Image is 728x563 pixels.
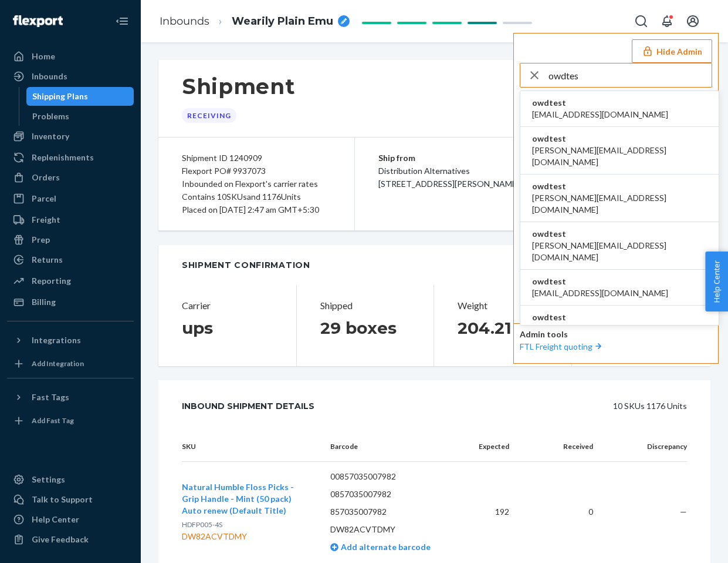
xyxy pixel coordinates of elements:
[32,296,56,308] div: Billing
[532,311,668,323] span: owdtest
[7,272,134,290] a: Reporting
[632,39,712,63] button: Hide Admin
[532,145,707,168] span: [PERSON_NAME][EMAIL_ADDRESS][DOMAIN_NAME]
[150,4,359,39] ol: breadcrumbs
[338,542,431,552] span: Add alternate barcode
[7,47,134,66] a: Home
[460,432,519,462] th: Expected
[7,189,134,208] a: Parcel
[32,514,79,525] div: Help Center
[32,130,69,142] div: Inventory
[182,190,331,203] div: Contains 10 SKUs and 1176 Units
[32,214,60,226] div: Freight
[458,299,548,313] p: Weight
[7,67,134,86] a: Inbounds
[320,317,411,339] h1: 29 boxes
[160,15,209,28] a: Inbounds
[320,299,411,313] p: Shipped
[32,71,67,82] div: Inbounds
[532,228,707,240] span: owdtest
[32,534,89,545] div: Give Feedback
[182,165,331,177] div: Flexport PO# 9937073
[330,471,451,482] p: 00857035007982
[520,341,604,351] a: FTL Freight quoting
[378,152,565,165] p: Ship from
[532,192,707,216] span: [PERSON_NAME][EMAIL_ADDRESS][DOMAIN_NAME]
[32,494,93,505] div: Talk to Support
[32,275,71,287] div: Reporting
[7,168,134,187] a: Orders
[32,254,63,266] div: Returns
[532,133,707,145] span: owdtest
[532,323,668,335] span: [EMAIL_ADDRESS][DOMAIN_NAME]
[32,474,65,485] div: Settings
[7,331,134,350] button: Integrations
[7,510,134,529] a: Help Center
[341,394,687,418] div: 10 SKUs 1176 Units
[232,14,333,29] span: Wearily Plain Emu
[7,127,134,146] a: Inventory
[7,210,134,229] a: Freight
[32,234,50,246] div: Prep
[182,520,222,529] span: HDFP005-4S
[330,524,451,535] p: DW82ACVTDMY
[681,9,705,33] button: Open account menu
[182,74,295,99] h1: Shipment
[532,109,668,120] span: [EMAIL_ADDRESS][DOMAIN_NAME]
[7,388,134,407] button: Fast Tags
[7,354,134,373] a: Add Integration
[182,108,236,123] div: Receiving
[182,432,321,462] th: SKU
[705,252,728,311] button: Help Center
[182,482,294,515] span: Natural Humble Floss Picks - Grip Handle - Mint (50 pack) Auto renew (Default Title)
[110,9,134,33] button: Close Navigation
[182,481,311,517] button: Natural Humble Floss Picks - Grip Handle - Mint (50 pack) Auto renew (Default Title)
[532,180,707,192] span: owdtest
[26,107,134,126] a: Problems
[629,9,653,33] button: Open Search Box
[182,317,273,339] h1: ups
[32,193,56,205] div: Parcel
[32,110,69,122] div: Problems
[7,293,134,311] a: Billing
[32,391,69,403] div: Fast Tags
[182,259,310,271] div: Shipment Confirmation
[32,91,88,102] div: Shipping Plans
[7,411,134,430] a: Add Fast Tag
[32,415,74,425] div: Add Fast Tag
[460,461,519,562] td: 192
[519,432,603,462] th: Received
[680,507,687,517] span: —
[182,203,331,216] div: Placed on [DATE] 2:47 am GMT+5:30
[602,432,687,462] th: Discrepancy
[7,490,134,509] a: Talk to Support
[321,432,460,462] th: Barcode
[32,152,94,163] div: Replenishments
[182,299,273,313] p: Carrier
[182,152,331,165] div: Shipment ID 1240909
[32,51,55,62] div: Home
[330,542,431,552] a: Add alternate barcode
[532,97,668,109] span: owdtest
[330,506,451,518] p: 857035007982
[519,461,603,562] td: 0
[532,276,668,287] span: owdtest
[458,317,548,339] h1: 204.21 lbs
[7,530,134,549] button: Give Feedback
[13,15,63,27] img: Flexport logo
[7,148,134,167] a: Replenishments
[7,250,134,269] a: Returns
[532,287,668,299] span: [EMAIL_ADDRESS][DOMAIN_NAME]
[32,358,84,368] div: Add Integration
[32,172,60,183] div: Orders
[378,166,519,189] span: Distribution Alternatives [STREET_ADDRESS][PERSON_NAME]
[532,240,707,263] span: [PERSON_NAME][EMAIL_ADDRESS][DOMAIN_NAME]
[32,334,81,346] div: Integrations
[7,230,134,249] a: Prep
[26,87,134,106] a: Shipping Plans
[548,63,712,87] input: Search or paste seller ID
[7,470,134,489] a: Settings
[182,394,314,418] div: Inbound Shipment Details
[182,177,331,190] div: Inbounded on Flexport's carrier rates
